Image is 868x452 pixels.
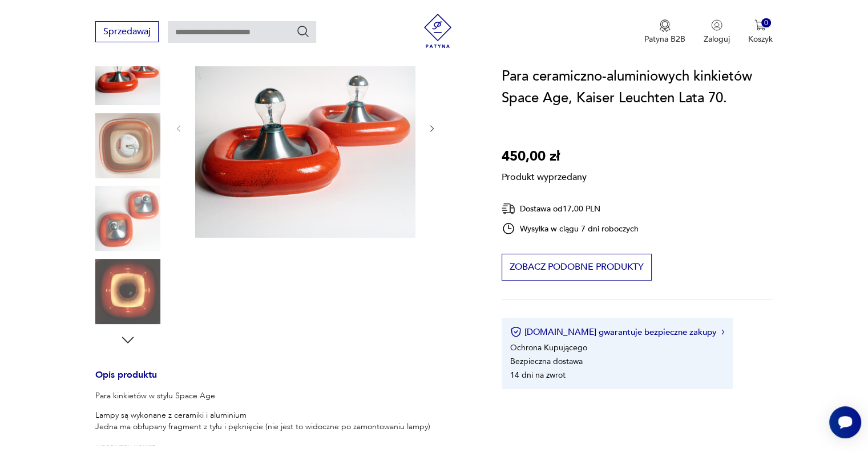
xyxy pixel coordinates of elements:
[421,14,455,48] img: Patyna - sklep z meblami i dekoracjami vintage
[95,441,430,452] p: Absolutny unikat
[644,19,685,45] button: Patyna B2B
[510,356,583,367] li: Bezpieczna dostawa
[502,202,515,216] img: Ikona dostawy
[761,18,771,28] div: 0
[296,25,310,38] button: Szukaj
[748,34,773,45] p: Koszyk
[754,19,766,31] img: Ikona koszyka
[502,146,587,167] p: 450,00 zł
[711,19,722,31] img: Ikonka użytkownika
[95,371,474,390] h3: Opis produktu
[95,410,430,433] p: Lampy są wykonane z ceramiki i aluminium Jedna ma obłupany fragment z tyłu i pęknięcie (nie jest ...
[510,370,566,381] li: 14 dni na zwrot
[704,19,730,45] button: Zaloguj
[721,329,725,335] img: Ikona strzałki w prawo
[704,34,730,45] p: Zaloguj
[95,29,159,37] a: Sprzedawaj
[748,19,773,45] button: 0Koszyk
[659,19,671,32] img: Ikona medalu
[644,19,685,45] a: Ikona medaluPatyna B2B
[510,342,587,353] li: Ochrona Kupującego
[510,326,724,338] button: [DOMAIN_NAME] gwarantuje bezpieczne zakupy
[502,167,587,183] p: Produkt wyprzedany
[502,222,639,235] div: Wysyłka w ciągu 7 dni roboczych
[502,254,652,281] button: Zobacz podobne produkty
[95,21,159,42] button: Sprzedawaj
[502,66,773,109] h1: Para ceramiczno-aluminiowych kinkietów Space Age, Kaiser Leuchten Lata 70.
[510,326,522,338] img: Ikona certyfikatu
[502,202,639,216] div: Dostawa od 17,00 PLN
[95,390,430,402] p: Para kinkietów w stylu Space Age
[829,406,861,438] iframe: Smartsupp widget button
[644,34,685,45] p: Patyna B2B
